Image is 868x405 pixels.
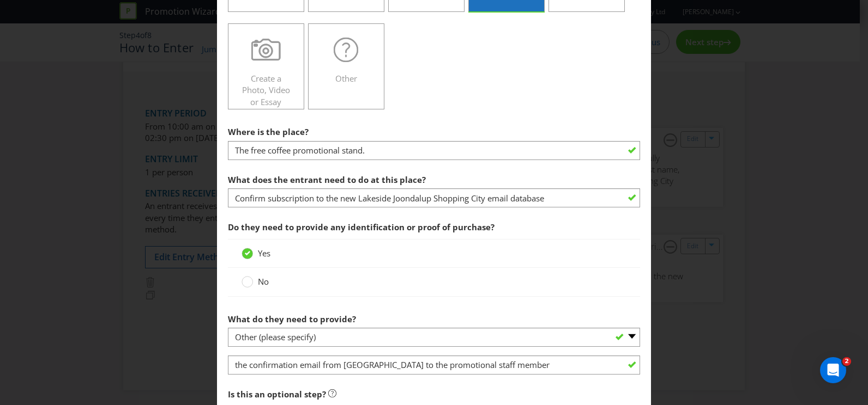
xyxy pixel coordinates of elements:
span: 2 [842,357,851,366]
input: e.g. drop their business card in the bowl [228,188,640,207]
span: No [258,276,269,287]
span: Other [335,73,357,84]
span: Yes [258,248,270,259]
span: What do they need to provide? [228,314,356,324]
span: Is this an optional step? [228,389,326,400]
iframe: Intercom live chat [820,357,846,383]
span: Create a Photo, Video or Essay [242,73,290,107]
span: What does the entrant need to do at this place? [228,174,426,185]
input: Other identification [228,355,640,375]
span: Do they need to provide any identification or proof of purchase? [228,222,495,232]
span: Where is the place? [228,126,309,137]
